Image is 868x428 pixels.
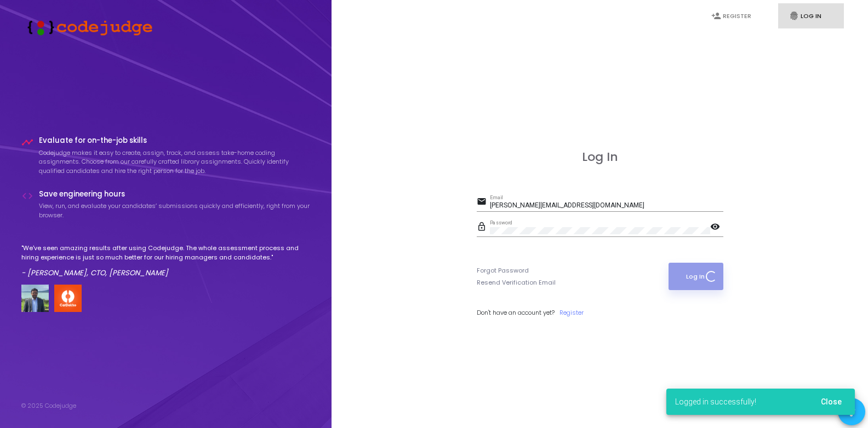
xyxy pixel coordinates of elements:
button: Close [812,392,850,412]
img: user image [21,285,49,312]
p: View, run, and evaluate your candidates’ submissions quickly and efficiently, right from your bro... [39,201,311,219]
h4: Save engineering hours [39,190,311,199]
button: Log In [669,263,723,290]
span: Close [821,397,842,406]
a: Register [559,308,584,317]
mat-icon: lock_outline [477,221,490,234]
h4: Evaluate for on-the-job skills [39,136,311,145]
mat-icon: email [477,196,490,209]
i: code [21,190,33,202]
input: Email [490,202,723,210]
a: Forgot Password [477,266,529,275]
p: Codejudge makes it easy to create, assign, track, and assess take-home coding assignments. Choose... [39,148,311,176]
span: Logged in successfully! [675,396,756,407]
i: person_add [711,11,721,21]
span: Don't have an account yet? [477,308,555,317]
i: fingerprint [789,11,799,21]
a: Resend Verification Email [477,278,556,287]
a: fingerprintLog In [778,3,844,29]
i: timeline [21,136,33,148]
em: - [PERSON_NAME], CTO, [PERSON_NAME] [21,268,168,278]
mat-icon: visibility [710,221,723,234]
h3: Log In [477,150,723,164]
a: person_addRegister [700,3,766,29]
div: © 2025 Codejudge [21,401,76,410]
p: "We've seen amazing results after using Codejudge. The whole assessment process and hiring experi... [21,244,311,262]
img: company-logo [54,285,82,312]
